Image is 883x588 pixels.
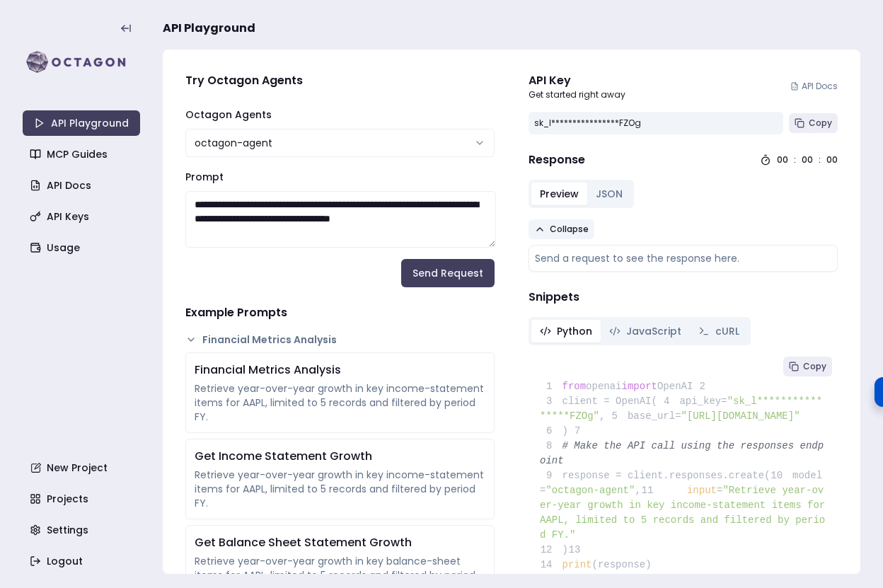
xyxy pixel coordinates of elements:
[568,424,591,439] span: 7
[826,154,838,166] div: 00
[717,485,722,496] span: =
[540,396,657,407] span: client = OpenAI(
[24,235,142,260] a: Usage
[195,381,485,424] div: Retrieve year-over-year growth in key income-statement items for AAPL, limited to 5 records and f...
[529,219,594,239] button: Collapse
[687,485,717,496] span: input
[546,485,635,496] span: "octagon-agent"
[24,173,142,198] a: API Docs
[185,333,495,347] button: Financial Metrics Analysis
[540,558,562,572] span: 14
[24,142,142,167] a: MCP Guides
[635,485,640,496] span: ,
[195,468,485,510] div: Retrieve year-over-year growth in key income-statement items for AAPL, limited to 5 records and f...
[163,20,255,37] span: API Playground
[562,381,587,392] span: from
[789,113,838,133] button: Copy
[24,548,142,574] a: Logout
[540,440,824,466] span: # Make the API call using the responses endpoint
[195,448,485,465] div: Get Income Statement Growth
[540,424,562,439] span: 6
[185,304,495,321] h4: Example Prompts
[529,289,838,306] h4: Snippets
[587,183,631,205] button: JSON
[195,534,485,551] div: Get Balance Sheet Statement Growth
[794,154,796,166] div: :
[24,455,142,480] a: New Project
[540,543,562,558] span: 12
[599,410,605,422] span: ,
[562,559,592,570] span: print
[540,470,771,481] span: response = client.responses.create(
[185,72,495,89] h4: Try Octagon Agents
[23,110,140,136] a: API Playground
[540,544,568,555] span: )
[819,154,821,166] div: :
[185,170,224,184] label: Prompt
[771,468,793,483] span: 10
[529,151,585,168] h4: Response
[531,183,587,205] button: Preview
[557,324,592,338] span: Python
[628,410,681,422] span: base_url=
[592,559,652,570] span: (response)
[693,379,715,394] span: 2
[715,324,739,338] span: cURL
[626,324,681,338] span: JavaScript
[540,394,562,409] span: 3
[657,394,680,409] span: 4
[540,439,562,454] span: 8
[24,486,142,512] a: Projects
[540,379,562,394] span: 1
[535,251,831,265] div: Send a request to see the response here.
[681,410,800,422] span: "[URL][DOMAIN_NAME]"
[586,381,621,392] span: openai
[529,72,625,89] div: API Key
[540,468,562,483] span: 9
[790,81,838,92] a: API Docs
[401,259,495,287] button: Send Request
[550,224,589,235] span: Collapse
[24,204,142,229] a: API Keys
[605,409,628,424] span: 5
[803,361,826,372] span: Copy
[540,425,568,437] span: )
[185,108,272,122] label: Octagon Agents
[568,543,591,558] span: 13
[809,117,832,129] span: Copy
[529,89,625,100] p: Get started right away
[802,154,813,166] div: 00
[641,483,664,498] span: 11
[679,396,727,407] span: api_key=
[783,357,832,376] button: Copy
[622,381,657,392] span: import
[195,362,485,379] div: Financial Metrics Analysis
[23,48,140,76] img: logo-rect-yK7x_WSZ.svg
[777,154,788,166] div: 00
[657,381,693,392] span: OpenAI
[24,517,142,543] a: Settings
